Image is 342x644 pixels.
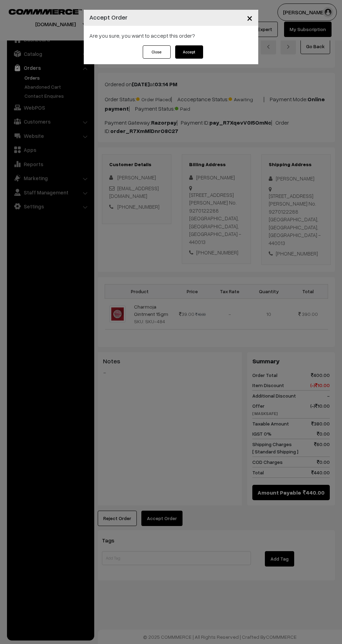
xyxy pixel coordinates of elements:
button: Close [143,45,171,59]
h4: Accept Order [89,13,127,22]
div: Are you sure, you want to accept this order? [84,26,258,45]
span: × [247,11,253,24]
button: Close [241,7,258,29]
button: Accept [175,45,203,59]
